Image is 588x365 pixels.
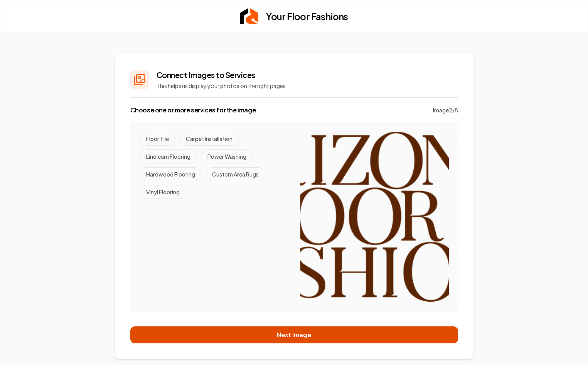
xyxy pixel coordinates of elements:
[130,105,256,115] label: Choose one or more services for the image
[157,82,286,90] p: This helps us display your photos on the right pages
[140,149,197,163] button: Linoleum Flooring
[140,185,186,199] button: Vinyl Flooring
[433,106,458,114] span: Image 2 / 8
[266,10,348,22] h2: Your Floor Fashions
[140,132,175,146] button: Floor Tile
[206,167,265,181] button: Custom Area Rugs
[179,132,239,146] button: Carpet Installation
[130,326,458,343] button: Next Image
[300,132,449,302] img: Current Image
[140,167,202,181] button: Hardwood Flooring
[240,8,258,24] img: Rebolt Logo
[201,149,253,163] button: Power Washing
[157,70,286,80] h2: Connect Images to Services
